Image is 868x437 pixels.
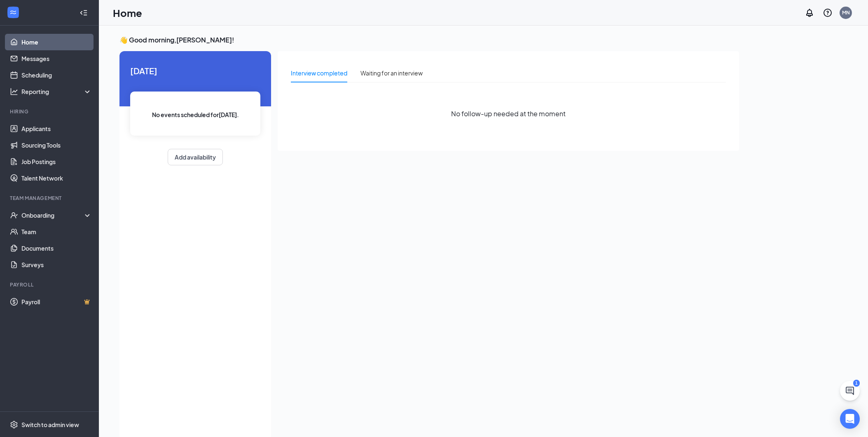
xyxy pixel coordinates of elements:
div: Payroll [10,281,90,288]
a: Applicants [21,120,92,137]
a: PayrollCrown [21,294,92,310]
a: Home [21,34,92,50]
svg: QuestionInfo [823,8,833,18]
div: Open Intercom Messenger [840,409,860,429]
a: Job Postings [21,153,92,170]
a: Messages [21,50,92,67]
h3: 👋 Good morning, [PERSON_NAME] ! [119,35,739,45]
div: Onboarding [21,211,85,219]
button: ChatActive [840,381,860,401]
div: Switch to admin view [21,421,79,429]
span: [DATE] [130,64,260,77]
a: Team [21,223,92,240]
a: Surveys [21,256,92,273]
svg: UserCheck [10,211,18,219]
a: Sourcing Tools [21,137,92,153]
span: No follow-up needed at the moment [451,108,566,119]
svg: Settings [10,421,18,429]
a: Talent Network [21,170,92,186]
div: 1 [853,380,860,387]
div: Waiting for an interview [360,68,423,78]
a: Scheduling [21,67,92,83]
div: MN [842,9,850,16]
div: Reporting [21,87,92,96]
svg: Analysis [10,87,18,96]
span: No events scheduled for [DATE] . [152,110,239,119]
svg: Notifications [805,8,814,18]
svg: WorkstreamLogo [9,8,17,16]
button: Add availability [168,149,223,165]
svg: ChatActive [845,386,855,396]
h1: Home [113,6,142,20]
a: Documents [21,240,92,256]
div: Hiring [10,108,90,115]
div: Interview completed [291,68,347,78]
svg: Collapse [80,9,88,17]
div: Team Management [10,195,90,202]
